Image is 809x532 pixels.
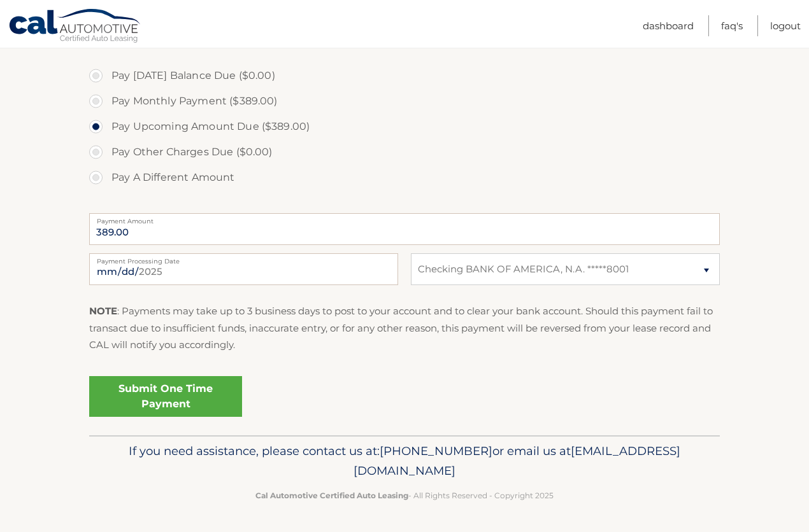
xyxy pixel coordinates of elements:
a: Dashboard [643,15,694,36]
label: Pay [DATE] Balance Due ($0.00) [89,63,720,88]
span: [PHONE_NUMBER] [380,444,492,458]
label: Payment Amount [89,213,720,223]
p: - All Rights Reserved - Copyright 2025 [97,489,712,502]
p: If you need assistance, please contact us at: or email us at [97,441,712,482]
input: Payment Date [89,253,398,285]
a: FAQ's [721,15,743,36]
label: Pay Upcoming Amount Due ($389.00) [89,114,720,139]
a: Cal Automotive [8,8,142,45]
label: Payment Processing Date [89,253,398,263]
strong: NOTE [89,305,117,317]
strong: Cal Automotive Certified Auto Leasing [255,491,408,500]
a: Logout [770,15,801,36]
a: Submit One Time Payment [89,376,242,417]
label: Pay Other Charges Due ($0.00) [89,139,720,165]
p: : Payments may take up to 3 business days to post to your account and to clear your bank account.... [89,303,720,353]
label: Pay A Different Amount [89,165,720,190]
input: Payment Amount [89,213,720,245]
label: Pay Monthly Payment ($389.00) [89,88,720,114]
